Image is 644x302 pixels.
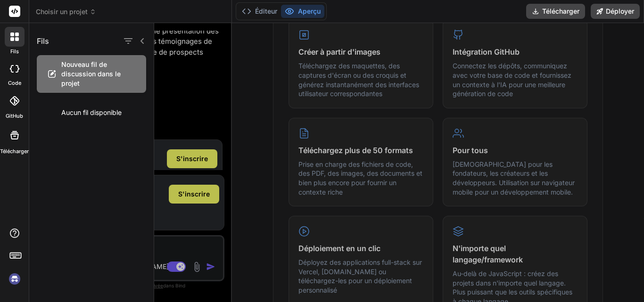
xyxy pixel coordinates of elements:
[10,48,19,55] font: fils
[6,113,23,119] font: GitHub
[37,36,49,46] font: Fils
[606,7,634,15] font: Déployer
[298,7,321,15] font: Aperçu
[36,8,88,16] font: Choisir un projet
[61,108,122,116] font: Aucun fil disponible
[8,80,21,86] font: code
[238,5,281,18] button: Éditeur
[526,4,585,19] button: Télécharger
[542,7,579,15] font: Télécharger
[61,60,121,87] font: Nouveau fil de discussion dans le projet
[591,4,640,19] button: Déployer
[7,271,23,287] img: se connecter
[255,7,277,15] font: Éditeur
[281,5,324,18] button: Aperçu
